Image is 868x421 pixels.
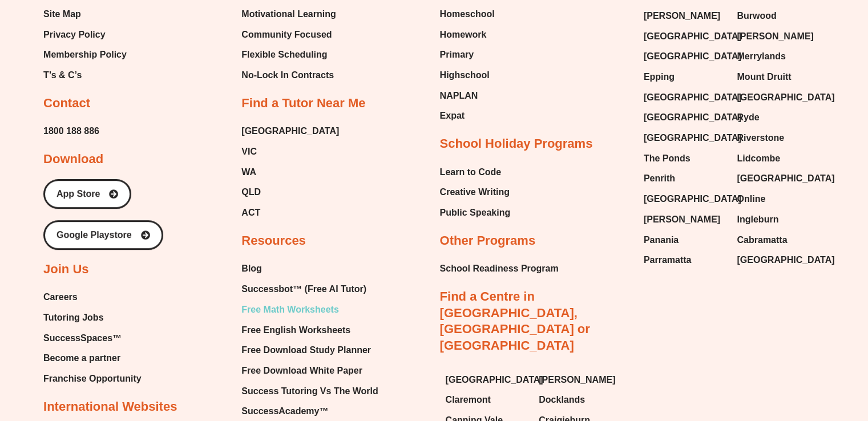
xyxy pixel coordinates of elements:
[43,67,127,84] a: T’s & C’s
[440,164,502,181] span: Learn to Code
[737,89,834,106] span: [GEOGRAPHIC_DATA]
[644,28,741,45] span: [GEOGRAPHIC_DATA]
[644,211,720,228] span: [PERSON_NAME]
[440,6,495,23] a: Homeschool
[43,370,142,387] span: Franchise Opportunity
[644,191,741,208] span: [GEOGRAPHIC_DATA]
[43,289,78,306] span: Careers
[241,46,327,63] span: Flexible Scheduling
[241,342,378,359] a: Free Download Study Planner
[737,211,778,228] span: Ingleburn
[43,46,127,63] a: Membership Policy
[241,204,260,221] span: ACT
[43,6,81,23] span: Site Map
[43,309,142,326] a: Tutoring Jobs
[440,107,495,124] a: Expat
[43,220,163,250] a: Google Playstore
[644,232,679,249] span: Panania
[446,391,528,408] a: Claremont
[43,151,103,168] h2: Download
[446,391,491,408] span: Claremont
[241,143,257,160] span: VIC
[737,7,776,25] span: Burwood
[241,184,339,201] a: QLD
[644,170,675,187] span: Penrith
[241,260,262,277] span: Blog
[644,252,726,269] a: Parramatta
[43,261,88,278] h2: Join Us
[446,371,543,388] span: [GEOGRAPHIC_DATA]
[539,391,621,408] a: Docklands
[644,7,726,25] a: [PERSON_NAME]
[737,252,834,269] span: [GEOGRAPHIC_DATA]
[56,230,132,240] span: Google Playstore
[737,28,819,45] a: [PERSON_NAME]
[440,233,536,249] h2: Other Programs
[241,26,332,43] span: Community Focused
[43,179,131,209] a: App Store
[737,89,819,106] a: [GEOGRAPHIC_DATA]
[539,391,585,408] span: Docklands
[241,322,378,339] a: Free English Worksheets
[737,109,759,126] span: Ryde
[241,322,350,339] span: Free English Worksheets
[644,7,720,25] span: [PERSON_NAME]
[440,46,495,63] a: Primary
[644,28,726,45] a: [GEOGRAPHIC_DATA]
[644,129,726,147] a: [GEOGRAPHIC_DATA]
[644,150,691,167] span: The Ponds
[241,383,378,400] a: Success Tutoring Vs The World
[440,26,495,43] a: Homework
[241,184,261,201] span: QLD
[737,150,780,167] span: Lidcombe
[241,67,334,84] span: No-Lock In Contracts
[43,330,142,347] a: SuccessSpaces™
[241,301,338,318] span: Free Math Worksheets
[440,67,495,84] a: Highschool
[241,67,338,84] a: No-Lock In Contracts
[440,289,590,353] a: Find a Centre in [GEOGRAPHIC_DATA], [GEOGRAPHIC_DATA] or [GEOGRAPHIC_DATA]
[241,403,328,420] span: SuccessAcademy™
[678,293,868,421] iframe: Chat Widget
[440,184,511,201] a: Creative Writing
[737,170,834,187] span: [GEOGRAPHIC_DATA]
[241,362,378,379] a: Free Download White Paper
[446,371,528,388] a: [GEOGRAPHIC_DATA]
[440,204,511,221] a: Public Speaking
[737,191,819,208] a: Online
[43,26,127,43] a: Privacy Policy
[644,191,726,208] a: [GEOGRAPHIC_DATA]
[644,211,726,228] a: [PERSON_NAME]
[241,281,378,298] a: Successbot™ (Free AI Tutor)
[43,67,82,84] span: T’s & C’s
[43,399,177,415] h2: International Websites
[43,95,90,112] h2: Contact
[241,164,339,181] a: WA
[644,48,726,65] a: [GEOGRAPHIC_DATA]
[737,232,787,249] span: Cabramatta
[737,211,819,228] a: Ingleburn
[737,28,813,45] span: [PERSON_NAME]
[43,350,120,367] span: Become a partner
[737,48,785,65] span: Merrylands
[440,87,478,104] span: NAPLAN
[737,252,819,269] a: [GEOGRAPHIC_DATA]
[43,350,142,367] a: Become a partner
[644,170,726,187] a: Penrith
[644,48,741,65] span: [GEOGRAPHIC_DATA]
[539,371,615,388] span: [PERSON_NAME]
[440,46,474,63] span: Primary
[440,107,465,124] span: Expat
[737,129,784,147] span: Riverstone
[43,123,99,140] span: 1800 188 886
[241,95,365,112] h2: Find a Tutor Near Me
[737,150,819,167] a: Lidcombe
[440,260,559,277] span: School Readiness Program
[644,232,726,249] a: Panania
[241,403,378,420] a: SuccessAcademy™
[737,170,819,187] a: [GEOGRAPHIC_DATA]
